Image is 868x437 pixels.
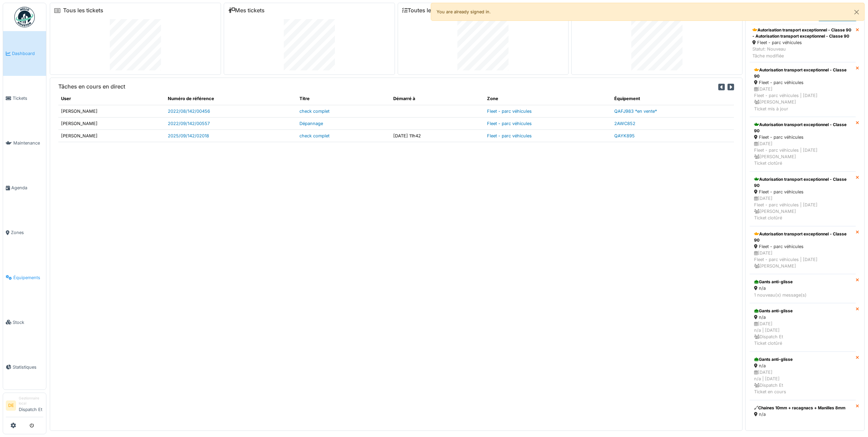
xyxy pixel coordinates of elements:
[750,226,856,274] a: Autorisation transport exceptionnel - Classe 90 Fleet - parc véhicules [DATE]Fleet - parc véhicul...
[754,195,851,221] div: [DATE] Fleet - parc véhicules | [DATE] [PERSON_NAME] Ticket clotûré
[754,86,851,112] div: [DATE] Fleet - parc véhicules | [DATE] [PERSON_NAME] Ticket mis à jour
[391,129,484,142] td: [DATE] 11h42
[754,292,851,298] div: 1 nouveau(x) message(s)
[13,274,43,281] span: Équipements
[754,134,851,140] div: Fleet - parc véhicules
[3,345,46,390] a: Statistiques
[6,400,16,411] li: DE
[168,109,210,114] a: 2022/08/142/00456
[754,405,851,411] div: Chaines 10mm + racagnacs + Manilles 8mm
[750,274,856,303] a: Gants anti-glisse n/a 1 nouveau(x) message(s)
[754,314,851,320] div: n/a
[754,79,851,86] div: Fleet - parc véhicules
[754,320,851,347] div: [DATE] n/a | [DATE] Dispatch Et Ticket clotûré
[750,24,856,62] a: Autorisation transport exceptionnel - Classe 90 - Autorisation transport exceptionnel - Classe 90...
[487,109,532,114] a: Fleet - parc véhicules
[13,95,43,101] span: Tickets
[13,364,43,370] span: Statistiques
[299,133,329,138] a: check complet
[612,93,734,105] th: Équipement
[849,3,864,21] button: Close
[3,165,46,210] a: Agenda
[63,7,103,14] a: Tous les tickets
[402,7,453,14] a: Toutes les tâches
[750,303,856,352] a: Gants anti-glisse n/a [DATE]n/a | [DATE] Dispatch EtTicket clotûré
[750,352,856,400] a: Gants anti-glisse n/a [DATE]n/a | [DATE] Dispatch EtTicket en cours
[754,122,851,134] div: Autorisation transport exceptionnel - Classe 90
[484,93,612,105] th: Zone
[754,369,851,395] div: [DATE] n/a | [DATE] Dispatch Et Ticket en cours
[58,83,125,90] h6: Tâches en cours en direct
[750,117,856,172] a: Autorisation transport exceptionnel - Classe 90 Fleet - parc véhicules [DATE]Fleet - parc véhicul...
[614,133,635,138] a: QAYK895
[754,411,851,418] div: n/a
[754,67,851,79] div: Autorisation transport exceptionnel - Classe 90
[754,356,851,363] div: Gants anti-glisse
[61,96,71,101] span: translation missing: fr.shared.user
[614,121,635,126] a: 2AWC852
[3,255,46,300] a: Équipements
[58,117,165,129] td: [PERSON_NAME]
[754,231,851,243] div: Autorisation transport exceptionnel - Classe 90
[754,140,851,167] div: [DATE] Fleet - parc véhicules | [DATE] [PERSON_NAME] Ticket clotûré
[58,129,165,142] td: [PERSON_NAME]
[168,121,210,126] a: 2022/09/142/00557
[11,185,43,191] span: Agenda
[19,396,43,406] div: Gestionnaire local
[3,300,46,345] a: Stock
[391,93,484,105] th: Démarré à
[165,93,297,105] th: Numéro de référence
[754,176,851,189] div: Autorisation transport exceptionnel - Classe 90
[487,133,532,138] a: Fleet - parc véhicules
[752,39,853,46] div: Fleet - parc véhicules
[14,7,35,27] img: Badge_color-CXgf-gQk.svg
[3,121,46,165] a: Maintenance
[19,396,43,415] li: Dispatch Et
[3,210,46,255] a: Zones
[754,243,851,250] div: Fleet - parc véhicules
[3,31,46,76] a: Dashboard
[431,3,865,21] div: You are already signed in.
[754,285,851,291] div: n/a
[754,279,851,285] div: Gants anti-glisse
[12,50,43,57] span: Dashboard
[299,109,329,114] a: check complet
[754,363,851,369] div: n/a
[58,105,165,117] td: [PERSON_NAME]
[3,76,46,121] a: Tickets
[11,229,43,236] span: Zones
[754,189,851,195] div: Fleet - parc véhicules
[754,250,851,270] div: [DATE] Fleet - parc véhicules | [DATE] [PERSON_NAME]
[752,46,853,59] div: Statut: Nouveau Tâche modifiée
[487,121,532,126] a: Fleet - parc véhicules
[750,62,856,117] a: Autorisation transport exceptionnel - Classe 90 Fleet - parc véhicules [DATE]Fleet - parc véhicul...
[750,172,856,226] a: Autorisation transport exceptionnel - Classe 90 Fleet - parc véhicules [DATE]Fleet - parc véhicul...
[13,140,43,146] span: Maintenance
[297,93,391,105] th: Titre
[614,109,657,114] a: QAFJ983 *en vente*
[6,396,43,417] a: DE Gestionnaire localDispatch Et
[168,133,209,138] a: 2025/09/142/02018
[228,7,265,14] a: Mes tickets
[13,319,43,326] span: Stock
[752,27,853,39] div: Autorisation transport exceptionnel - Classe 90 - Autorisation transport exceptionnel - Classe 90
[299,121,323,126] a: Dépannage
[754,308,851,314] div: Gants anti-glisse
